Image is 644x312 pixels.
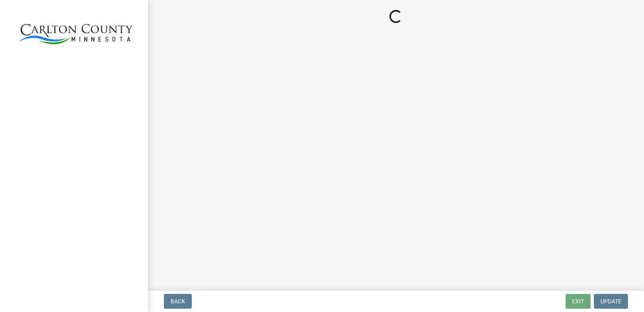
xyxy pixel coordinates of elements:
[600,298,621,305] span: Update
[566,294,591,309] button: Exit
[170,298,185,305] span: Back
[164,294,192,309] button: Back
[16,9,135,55] img: Carlton County, Minnesota
[594,294,628,309] button: Update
